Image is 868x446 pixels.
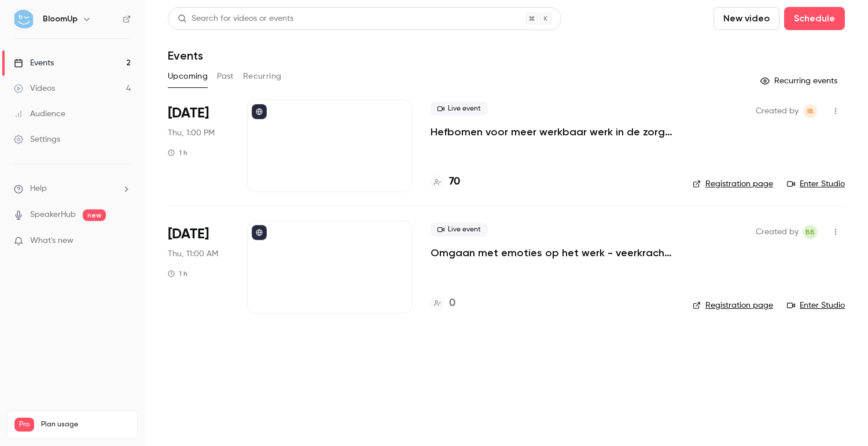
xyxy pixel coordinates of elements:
[713,7,779,30] button: New video
[449,296,455,311] h4: 0
[168,248,218,260] span: Thu, 11:00 AM
[178,13,293,25] div: Search for videos or events
[431,174,460,190] a: 70
[14,108,65,120] div: Audience
[431,125,674,139] a: Hefbomen voor meer werkbaar werk in de zorg - autonomie & leermogelijkheden
[243,67,282,86] button: Recurring
[30,183,47,195] span: Help
[168,148,187,157] div: 1 h
[14,418,34,432] span: Pro
[30,209,76,221] a: SpeakerHub
[117,236,131,246] iframe: Noticeable Trigger
[803,225,817,239] span: Benjamin Bergers
[431,102,488,116] span: Live event
[168,67,208,86] button: Upcoming
[755,72,845,90] button: Recurring events
[431,223,488,237] span: Live event
[30,235,73,247] span: What's new
[43,13,78,25] h6: BloomUp
[168,104,209,123] span: [DATE]
[168,225,209,244] span: [DATE]
[168,269,187,278] div: 1 h
[14,57,54,69] div: Events
[784,7,845,30] button: Schedule
[693,178,773,190] a: Registration page
[168,127,215,139] span: Thu, 1:00 PM
[14,83,55,94] div: Videos
[807,104,814,118] span: IB
[41,420,130,429] span: Plan usage
[756,225,799,239] span: Created by
[803,104,817,118] span: Info Bloomup
[83,209,106,221] span: new
[168,49,203,62] h1: Events
[756,104,799,118] span: Created by
[806,225,815,239] span: BB
[431,296,455,311] a: 0
[14,10,33,28] img: BloomUp
[449,174,460,190] h4: 70
[14,183,131,195] li: help-dropdown-opener
[217,67,234,86] button: Past
[14,134,60,145] div: Settings
[787,300,845,311] a: Enter Studio
[168,220,229,313] div: Nov 6 Thu, 11:00 AM (Europe/Brussels)
[693,300,773,311] a: Registration page
[431,246,674,260] a: Omgaan met emoties op het werk - veerkracht als buffer
[787,178,845,190] a: Enter Studio
[168,99,229,192] div: Sep 4 Thu, 1:00 PM (Europe/Brussels)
